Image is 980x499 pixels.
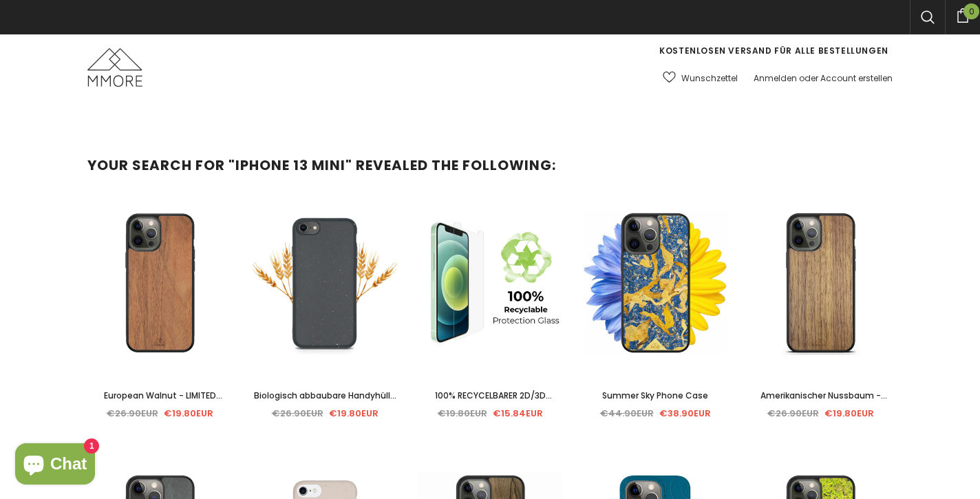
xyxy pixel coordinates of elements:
[600,407,654,420] span: €44.90EUR
[164,407,213,420] span: €19.80EUR
[254,390,396,416] span: Biologisch abbaubare Handyhülle - Schwarz
[104,390,222,416] span: European Walnut - LIMITED EDITION
[228,156,352,175] strong: "iPhone 13 mini"
[602,390,708,401] span: Summer Sky Phone Case
[87,48,142,87] img: MMORE Cases
[681,72,738,85] span: Wunschzettel
[418,388,562,403] a: 100% RECYCELBARER 2D/3D Displayschutz aus [GEOGRAPHIC_DATA]
[760,390,887,416] span: Amerikanischer Nussbaum - LIMITED EDITION
[87,156,225,175] span: Your search for
[272,407,323,420] span: €26.90EUR
[493,407,543,420] span: €15.84EUR
[583,388,727,403] a: Summer Sky Phone Case
[253,388,397,403] a: Biologisch abbaubare Handyhülle - Schwarz
[663,66,738,90] a: Wunschzettel
[329,407,379,420] span: €19.80EUR
[748,388,893,403] a: Amerikanischer Nussbaum - LIMITED EDITION
[659,407,711,420] span: €38.90EUR
[87,388,232,403] a: European Walnut - LIMITED EDITION
[945,6,980,23] a: 0
[435,390,552,432] span: 100% RECYCELBARER 2D/3D Displayschutz aus [GEOGRAPHIC_DATA]
[799,72,818,84] span: oder
[356,156,556,175] span: revealed the following:
[438,407,487,420] span: €19.80EUR
[820,72,893,84] a: Account erstellen
[824,407,874,420] span: €19.80EUR
[11,443,99,488] inbox-online-store-chat: Onlineshop-Chat von Shopify
[754,72,797,84] a: Anmelden
[659,45,888,56] span: KOSTENLOSEN VERSAND FÜR ALLE BESTELLUNGEN
[107,407,158,420] span: €26.90EUR
[767,407,819,420] span: €26.90EUR
[963,3,979,19] span: 0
